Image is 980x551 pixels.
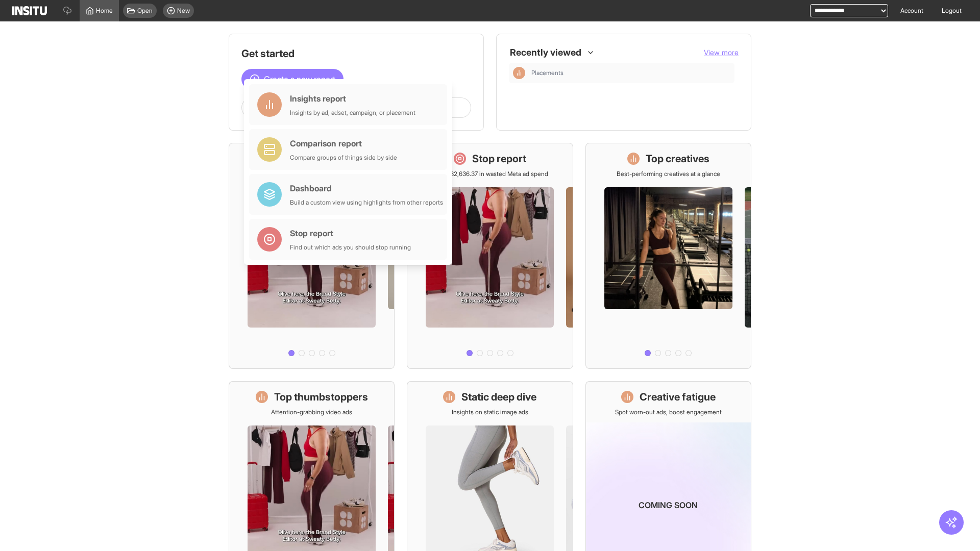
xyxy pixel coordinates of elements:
[290,109,415,117] div: Insights by ad, adset, campaign, or placement
[646,152,709,166] h1: Top creatives
[271,408,352,416] p: Attention-grabbing video ads
[531,69,563,77] span: Placements
[407,143,573,369] a: Stop reportSave £32,636.37 in wasted Meta ad spend
[290,92,415,105] div: Insights report
[241,46,471,61] h1: Get started
[290,227,411,239] div: Stop report
[264,73,335,85] span: Create a new report
[704,47,739,58] button: View more
[290,137,397,149] div: Comparison report
[177,7,190,15] span: New
[290,198,443,207] div: Build a custom view using highlights from other reports
[531,69,730,77] span: Placements
[241,69,344,89] button: Create a new report
[513,67,525,79] div: Insights
[290,243,411,252] div: Find out which ads you should stop running
[472,152,526,166] h1: Stop report
[461,390,536,404] h1: Static deep dive
[704,48,739,57] span: View more
[96,7,113,15] span: Home
[137,7,153,15] span: Open
[290,154,397,162] div: Compare groups of things side by side
[290,182,443,194] div: Dashboard
[229,143,395,369] a: What's live nowSee all active ads instantly
[12,6,47,15] img: Logo
[432,170,548,178] p: Save £32,636.37 in wasted Meta ad spend
[617,170,720,178] p: Best-performing creatives at a glance
[452,408,528,416] p: Insights on static image ads
[274,390,368,404] h1: Top thumbstoppers
[585,143,751,369] a: Top creativesBest-performing creatives at a glance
